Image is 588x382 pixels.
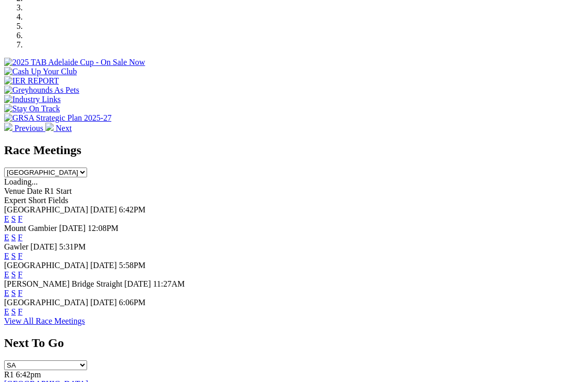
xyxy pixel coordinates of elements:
[18,307,23,316] a: F
[30,242,57,251] span: [DATE]
[90,261,117,270] span: [DATE]
[14,124,43,132] span: Previous
[11,307,16,316] a: S
[4,67,77,76] img: Cash Up Your Club
[11,270,16,279] a: S
[90,298,117,307] span: [DATE]
[90,205,117,214] span: [DATE]
[4,113,111,123] img: GRSA Strategic Plan 2025-27
[4,104,60,113] img: Stay On Track
[119,205,146,214] span: 6:42PM
[4,370,14,379] span: R1
[59,242,86,251] span: 5:31PM
[56,124,72,132] span: Next
[88,224,119,232] span: 12:08PM
[4,317,85,325] a: View All Race Meetings
[4,124,45,132] a: Previous
[28,196,46,205] span: Short
[4,233,9,242] a: E
[11,233,16,242] a: S
[18,214,23,223] a: F
[4,86,79,95] img: Greyhounds As Pets
[59,224,86,232] span: [DATE]
[4,252,9,260] a: E
[4,336,584,350] h2: Next To Go
[4,76,59,86] img: IER REPORT
[124,279,151,288] span: [DATE]
[48,196,68,205] span: Fields
[4,187,25,195] span: Venue
[4,123,12,131] img: chevron-left-pager-white.svg
[4,58,145,67] img: 2025 TAB Adelaide Cup - On Sale Now
[11,214,16,223] a: S
[4,298,88,307] span: [GEOGRAPHIC_DATA]
[4,289,9,297] a: E
[18,233,23,242] a: F
[4,307,9,316] a: E
[4,143,584,157] h2: Race Meetings
[4,95,61,104] img: Industry Links
[27,187,42,195] span: Date
[4,279,122,288] span: [PERSON_NAME] Bridge Straight
[4,261,88,270] span: [GEOGRAPHIC_DATA]
[4,224,57,232] span: Mount Gambier
[4,214,9,223] a: E
[18,270,23,279] a: F
[18,252,23,260] a: F
[4,196,26,205] span: Expert
[4,242,28,251] span: Gawler
[4,270,9,279] a: E
[44,187,72,195] span: R1 Start
[4,177,38,186] span: Loading...
[45,124,72,132] a: Next
[45,123,54,131] img: chevron-right-pager-white.svg
[11,289,16,297] a: S
[11,252,16,260] a: S
[16,370,41,379] span: 6:42pm
[119,261,146,270] span: 5:58PM
[18,289,23,297] a: F
[119,298,146,307] span: 6:06PM
[4,205,88,214] span: [GEOGRAPHIC_DATA]
[153,279,185,288] span: 11:27AM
